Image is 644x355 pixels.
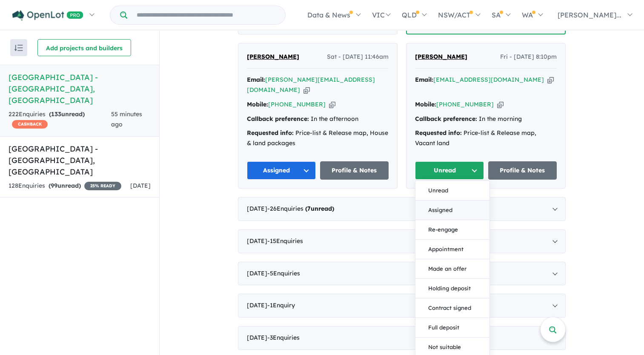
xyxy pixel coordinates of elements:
[327,52,389,62] span: Sat - [DATE] 11:46am
[436,100,494,108] a: [PHONE_NUMBER]
[247,128,389,149] div: Price-list & Release map, House & land packages
[247,129,294,137] strong: Requested info:
[415,115,477,123] strong: Callback preference:
[238,229,566,253] div: [DATE]
[51,110,61,118] span: 133
[415,298,489,318] button: Contract signed
[547,75,554,84] button: Copy
[238,197,566,221] div: [DATE]
[9,143,151,177] h5: [GEOGRAPHIC_DATA] - [GEOGRAPHIC_DATA] , [GEOGRAPHIC_DATA]
[37,39,131,56] button: Add projects and builders
[415,181,489,200] button: Unread
[415,161,484,180] button: Unread
[129,6,283,24] input: Try estate name, suburb, builder or developer
[415,53,467,60] span: [PERSON_NAME]
[415,100,436,108] strong: Mobile:
[247,76,265,83] strong: Email:
[415,240,489,259] button: Appointment
[12,10,83,21] img: Openlot PRO Logo White
[415,318,489,338] button: Full deposit
[247,76,375,94] a: [PERSON_NAME][EMAIL_ADDRESS][DOMAIN_NAME]
[130,182,151,189] span: [DATE]
[305,205,334,212] strong: ( unread)
[268,100,326,108] a: [PHONE_NUMBER]
[238,262,566,286] div: [DATE]
[415,220,489,240] button: Re-engage
[267,237,303,245] span: - 15 Enquir ies
[267,334,300,341] span: - 3 Enquir ies
[497,100,504,109] button: Copy
[14,45,23,51] img: sort.svg
[267,301,295,309] span: - 1 Enquir y
[415,200,489,220] button: Assigned
[49,182,81,189] strong: ( unread)
[329,100,335,109] button: Copy
[320,161,389,180] a: Profile & Notes
[415,114,557,124] div: In the morning
[9,181,121,191] div: 128 Enquir ies
[9,72,151,106] h5: [GEOGRAPHIC_DATA] - [GEOGRAPHIC_DATA] , [GEOGRAPHIC_DATA]
[12,120,48,129] span: CASHBACK
[247,115,309,123] strong: Callback preference:
[415,129,462,137] strong: Requested info:
[415,76,433,83] strong: Email:
[84,182,121,190] span: 25 % READY
[247,161,316,180] button: Assigned
[247,114,389,124] div: In the afternoon
[267,269,300,277] span: - 5 Enquir ies
[9,109,111,130] div: 222 Enquir ies
[488,161,557,180] a: Profile & Notes
[415,52,467,62] a: [PERSON_NAME]
[558,11,621,19] span: [PERSON_NAME]...
[415,259,489,279] button: Made an offer
[267,205,334,212] span: - 26 Enquir ies
[247,100,268,108] strong: Mobile:
[51,182,57,189] span: 99
[247,53,299,60] span: [PERSON_NAME]
[500,52,557,62] span: Fri - [DATE] 8:10pm
[303,86,310,94] button: Copy
[415,279,489,298] button: Holding deposit
[238,326,566,350] div: [DATE]
[415,128,557,149] div: Price-list & Release map, Vacant land
[111,110,142,128] span: 55 minutes ago
[238,294,566,318] div: [DATE]
[307,205,311,212] span: 7
[433,76,544,83] a: [EMAIL_ADDRESS][DOMAIN_NAME]
[49,110,85,118] strong: ( unread)
[247,52,299,62] a: [PERSON_NAME]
